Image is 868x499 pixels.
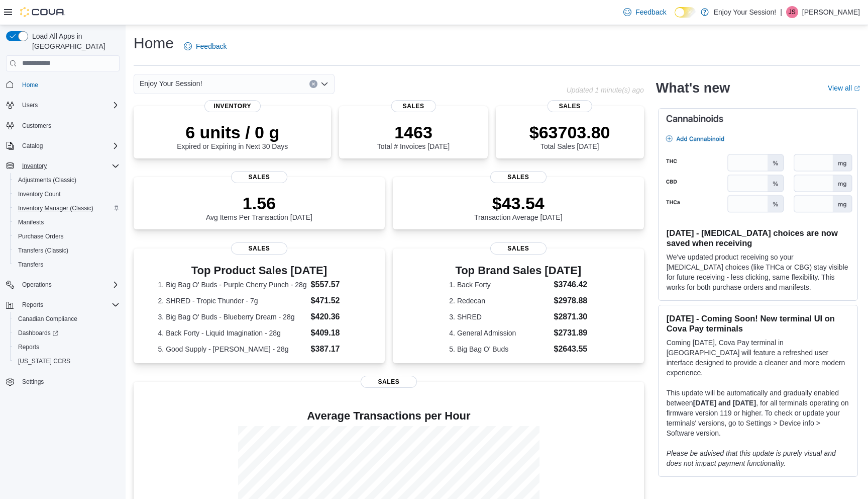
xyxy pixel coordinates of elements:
[14,216,120,228] span: Manifests
[619,2,670,22] a: Feedback
[361,376,417,388] span: Sales
[391,100,436,112] span: Sales
[14,341,43,353] a: Reports
[449,265,587,277] h3: Top Brand Sales [DATE]
[802,6,860,18] p: [PERSON_NAME]
[449,328,550,338] dt: 4. General Admission
[18,160,120,172] span: Inventory
[786,6,798,18] div: Jason Simick
[18,376,48,388] a: Settings
[14,230,120,242] span: Purchase Orders
[14,216,48,228] a: Manifests
[14,244,120,257] span: Transfers (Classic)
[14,230,68,242] a: Purchase Orders
[667,313,849,334] h3: [DATE] - Coming Soon! New terminal UI on Cova Pay terminals
[2,77,124,92] button: Home
[18,329,58,337] span: Dashboards
[449,280,550,290] dt: 1. Back Forty
[14,327,120,339] span: Dashboards
[474,193,563,213] p: $43.54
[204,100,261,112] span: Inventory
[18,160,51,172] button: Inventory
[10,354,124,368] button: [US_STATE] CCRS
[18,204,93,212] span: Inventory Manager (Classic)
[142,410,636,422] h4: Average Transactions per Hour
[28,31,120,51] span: Load All Apps in [GEOGRAPHIC_DATA]
[828,84,860,92] a: View allExternal link
[854,86,860,92] svg: External link
[18,261,43,269] span: Transfers
[158,344,307,354] dt: 5. Good Supply - [PERSON_NAME] - 28g
[449,312,550,322] dt: 3. SHRED
[2,118,124,133] button: Customers
[675,18,675,18] span: Dark Mode
[20,7,65,17] img: Cova
[2,298,124,312] button: Reports
[2,139,124,153] button: Catalog
[14,341,120,353] span: Reports
[177,122,288,150] div: Expired or Expiring in Next 30 Days
[18,190,61,198] span: Inventory Count
[18,246,68,255] span: Transfers (Classic)
[311,295,361,307] dd: $471.52
[656,80,730,96] h2: What's new
[10,187,124,201] button: Inventory Count
[18,176,76,184] span: Adjustments (Classic)
[177,122,288,142] p: 6 units / 0 g
[10,326,124,340] a: Dashboards
[675,7,696,18] input: Dark Mode
[14,188,120,200] span: Inventory Count
[18,232,64,240] span: Purchase Orders
[18,299,120,311] span: Reports
[14,259,120,271] span: Transfers
[311,343,361,355] dd: $387.17
[158,280,307,290] dt: 1. Big Bag O' Buds - Purple Cherry Punch - 28g
[206,193,312,213] p: 1.56
[18,79,42,91] a: Home
[14,355,120,367] span: Washington CCRS
[6,73,120,415] nav: Complex example
[667,228,849,248] h3: [DATE] - [MEDICAL_DATA] choices are now saved when receiving
[10,340,124,354] button: Reports
[22,162,47,170] span: Inventory
[10,173,124,187] button: Adjustments (Classic)
[554,343,588,355] dd: $2643.55
[22,81,38,89] span: Home
[22,122,51,130] span: Customers
[14,188,65,200] a: Inventory Count
[309,80,317,88] button: Clear input
[14,313,81,325] a: Canadian Compliance
[693,399,756,407] strong: [DATE] and [DATE]
[22,101,38,109] span: Users
[2,98,124,112] button: Users
[377,122,450,142] p: 1463
[10,229,124,243] button: Purchase Orders
[567,86,644,94] p: Updated 1 minute(s) ago
[554,279,588,291] dd: $3746.42
[10,258,124,272] button: Transfers
[14,244,72,257] a: Transfers (Classic)
[196,41,227,51] span: Feedback
[22,301,43,309] span: Reports
[554,327,588,339] dd: $2731.89
[14,327,62,339] a: Dashboards
[18,140,120,152] span: Catalog
[158,265,361,277] h3: Top Product Sales [DATE]
[18,315,77,323] span: Canadian Compliance
[18,78,120,91] span: Home
[10,312,124,326] button: Canadian Compliance
[789,6,796,18] span: JS
[14,202,97,214] a: Inventory Manager (Classic)
[667,388,849,438] p: This update will be automatically and gradually enabled between , for all terminals operating on ...
[10,215,124,229] button: Manifests
[311,311,361,323] dd: $420.36
[635,7,666,17] span: Feedback
[22,281,52,289] span: Operations
[548,100,592,112] span: Sales
[780,6,782,18] p: |
[18,218,44,226] span: Manifests
[554,295,588,307] dd: $2978.88
[490,242,547,255] span: Sales
[554,311,588,323] dd: $2871.30
[529,122,610,142] p: $63703.80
